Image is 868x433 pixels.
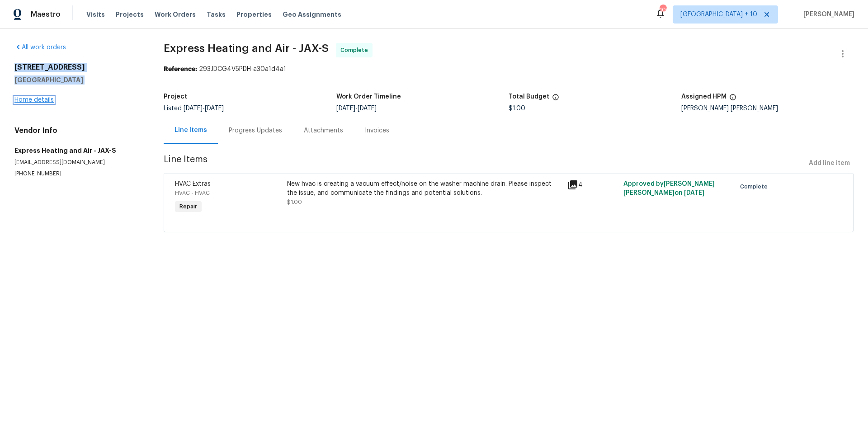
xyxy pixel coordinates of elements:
[164,105,224,112] span: Listed
[155,10,196,19] span: Work Orders
[14,146,142,155] h5: Express Heating and Air - JAX-S
[164,65,854,74] div: 293JDCG4V5PDH-a30a1d4a1
[14,63,142,72] h2: [STREET_ADDRESS]
[164,66,197,72] b: Reference:
[509,105,525,112] span: $1.00
[14,75,142,85] h5: [GEOGRAPHIC_DATA]
[176,202,201,211] span: Repair
[31,10,61,19] span: Maestro
[681,94,726,100] h5: Assigned HPM
[14,159,142,166] p: [EMAIL_ADDRESS][DOMAIN_NAME]
[229,126,282,135] div: Progress Updates
[800,10,854,19] span: [PERSON_NAME]
[287,199,302,205] span: $1.00
[175,190,210,196] span: HVAC - HVAC
[184,105,224,112] span: -
[681,105,854,112] div: [PERSON_NAME] [PERSON_NAME]
[304,126,343,135] div: Attachments
[184,105,203,112] span: [DATE]
[509,94,549,100] h5: Total Budget
[164,155,805,172] span: Line Items
[336,94,401,100] h5: Work Order Timeline
[164,43,329,54] span: Express Heating and Air - JAX-S
[729,94,736,105] span: The hpm assigned to this work order.
[14,170,142,178] p: [PHONE_NUMBER]
[623,181,715,196] span: Approved by [PERSON_NAME] [PERSON_NAME] on
[86,10,105,19] span: Visits
[365,126,389,135] div: Invoices
[164,94,187,100] h5: Project
[684,190,704,196] span: [DATE]
[358,105,377,112] span: [DATE]
[283,10,341,19] span: Geo Assignments
[567,179,618,190] div: 4
[14,97,54,103] a: Home details
[336,105,377,112] span: -
[116,10,144,19] span: Projects
[660,5,666,14] div: 100
[175,126,207,135] div: Line Items
[552,94,559,105] span: The total cost of line items that have been proposed by Opendoor. This sum includes line items th...
[205,105,224,112] span: [DATE]
[175,181,211,187] span: HVAC Extras
[740,182,771,191] span: Complete
[287,179,562,198] div: New hvac is creating a vacuum effect/noise on the washer machine drain. Please inspect the issue,...
[236,10,272,19] span: Properties
[336,105,355,112] span: [DATE]
[680,10,757,19] span: [GEOGRAPHIC_DATA] + 10
[207,11,226,18] span: Tasks
[14,44,66,51] a: All work orders
[340,46,372,55] span: Complete
[14,126,142,135] h4: Vendor Info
